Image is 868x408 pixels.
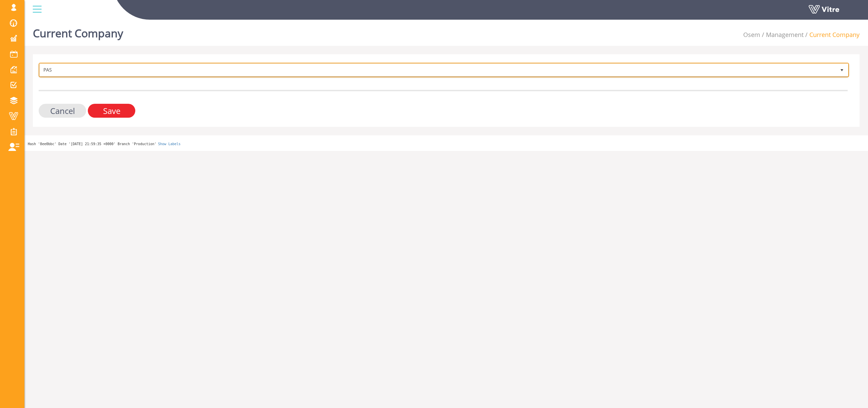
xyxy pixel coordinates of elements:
[28,142,156,146] span: Hash '8ee0bbc' Date '[DATE] 21:59:35 +0000' Branch 'Production'
[743,31,760,39] a: Osem
[158,142,180,146] a: Show Labels
[40,64,836,76] span: PAS
[760,31,804,39] li: Management
[804,31,860,39] li: Current Company
[39,104,86,118] input: Cancel
[33,17,123,46] h1: Current Company
[836,64,848,76] span: select
[88,104,135,118] input: Save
